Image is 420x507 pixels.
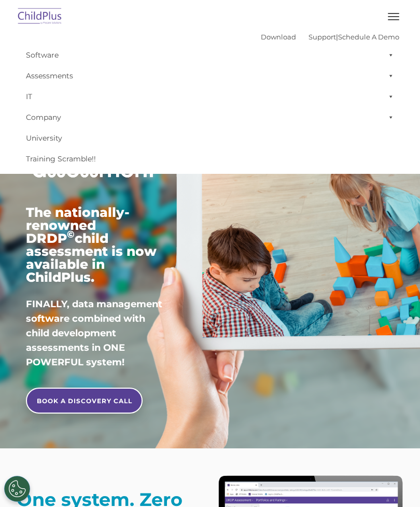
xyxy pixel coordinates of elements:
span: The nationally-renowned DRDP child assessment is now available in ChildPlus. [26,204,157,285]
a: Company [21,107,399,128]
font: | [261,33,399,41]
button: Cookies Settings [4,476,30,502]
a: Assessments [21,65,399,86]
a: BOOK A DISCOVERY CALL [26,388,143,414]
img: ChildPlus by Procare Solutions [16,5,64,29]
span: FINALLY, data management software combined with child development assessments in ONE POWERFUL sys... [26,298,162,368]
a: Download [261,33,296,41]
a: Support [309,33,336,41]
a: Software [21,45,399,65]
a: Schedule A Demo [338,33,399,41]
a: Training Scramble!! [21,148,399,169]
a: IT [21,86,399,107]
sup: © [67,228,75,240]
a: University [21,128,399,148]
